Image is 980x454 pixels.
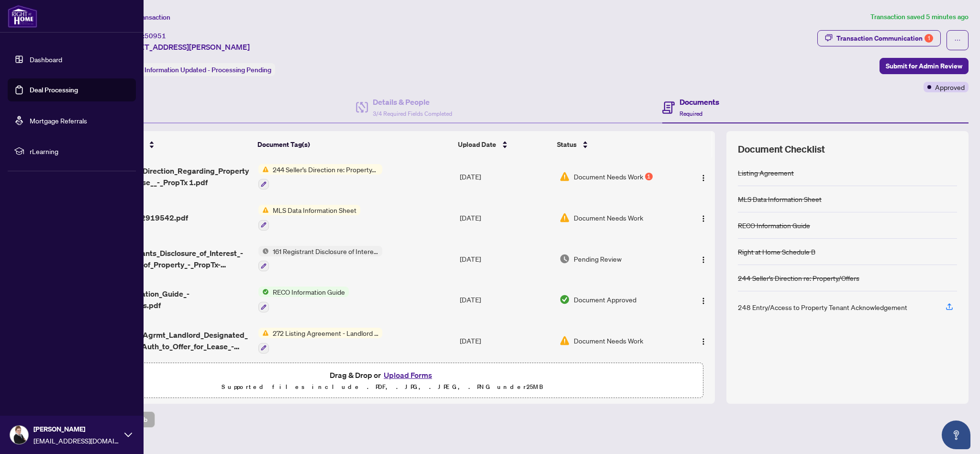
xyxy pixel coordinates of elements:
p: Supported files include .PDF, .JPG, .JPEG, .PNG under 25 MB [67,381,697,393]
button: Logo [696,333,711,348]
button: Status IconRECO Information Guide [258,287,349,312]
span: 50951 [145,32,166,40]
span: Submit for Admin Review [886,58,962,74]
div: 1 [924,34,933,43]
span: Drag & Drop or [330,369,435,381]
button: Open asap [942,421,970,449]
img: Profile Icon [10,426,28,444]
span: 3/4 Required Fields Completed [373,110,452,117]
img: Logo [700,215,707,222]
article: Transaction saved 5 minutes ago [870,11,969,22]
th: Upload Date [454,131,553,158]
button: Transaction Communication1 [817,30,941,46]
div: Listing Agreement [738,167,794,178]
img: Document Status [559,294,570,305]
img: Document Status [559,171,570,182]
span: Document Approved [574,294,636,305]
span: Document Needs Work [574,212,643,223]
th: (10) File Name [93,131,254,158]
img: logo [8,5,37,28]
button: Logo [696,169,711,184]
span: 161_Registrants_Disclosure_of_Interest_-_Disposition_of_Property_-_PropTx-[PERSON_NAME].pdf [98,247,251,270]
button: Status Icon272 Listing Agreement - Landlord Designated Representation Agreement Authority to Offe... [258,328,382,354]
img: Document Status [559,335,570,346]
span: 272_Listing_Agrmt_Landlord_Designated_Rep_Agrmt_Auth_to_Offer_for_Lease_-_PropTx-[PERSON_NAME].pdf [98,329,251,352]
img: Document Status [559,254,570,264]
button: Status Icon244 Seller’s Direction re: Property/Offers [258,164,382,190]
th: Document Tag(s) [254,131,454,158]
span: 161 Registrant Disclosure of Interest - Disposition ofProperty [269,246,382,256]
span: Approved [935,82,965,92]
td: [DATE] [456,320,556,361]
span: 244_Sellers_Direction_Regarding_Property_Offers__Lease__-_PropTx 1.pdf [98,165,251,188]
span: ellipsis [954,37,961,44]
span: Document Needs Work [574,171,643,182]
span: 272 Listing Agreement - Landlord Designated Representation Agreement Authority to Offer for Lease [269,328,382,338]
td: [DATE] [456,279,556,320]
span: View Transaction [119,13,170,22]
span: [PERSON_NAME] [33,424,120,434]
span: Information Updated - Processing Pending [145,66,271,74]
div: 248 Entry/Access to Property Tenant Acknowledgement [738,302,907,312]
div: RECO Information Guide [738,220,810,231]
span: Document Checklist [738,143,825,156]
img: Status Icon [258,328,269,338]
h4: Documents [679,96,719,108]
img: Status Icon [258,287,269,297]
span: MLS Data Information Sheet [269,205,360,215]
button: Logo [696,292,711,307]
span: Document Needs Work [574,335,643,346]
div: Transaction Communication [836,31,933,46]
th: Status [553,131,677,158]
span: Drag & Drop orUpload FormsSupported files include .PDF, .JPG, .JPEG, .PNG under25MB [62,363,703,399]
span: Upload Date [458,139,496,150]
button: Status Icon161 Registrant Disclosure of Interest - Disposition ofProperty [258,246,382,272]
span: rLearning [30,146,129,156]
div: 1 [645,173,653,180]
img: Document Status [559,212,570,223]
span: Pending Review [574,254,622,264]
div: 244 Seller’s Direction re: Property/Offers [738,273,859,283]
td: [DATE] [456,156,556,198]
button: Upload Forms [381,369,435,381]
span: [EMAIL_ADDRESS][DOMAIN_NAME] [33,435,120,446]
button: Logo [696,210,711,225]
h4: Details & People [373,96,452,108]
img: Logo [700,338,707,345]
span: Reco_Information_Guide_-_RECO_Forms.pdf [98,288,251,311]
td: [DATE] [456,238,556,279]
a: Dashboard [30,55,62,64]
span: 244 Seller’s Direction re: Property/Offers [269,164,382,175]
div: Status: [119,63,275,76]
span: Required [679,110,702,117]
button: Submit for Admin Review [880,58,969,74]
a: Mortgage Referrals [30,116,87,125]
img: Logo [700,256,707,264]
img: Status Icon [258,205,269,215]
button: Logo [696,251,711,266]
span: [STREET_ADDRESS][PERSON_NAME] [119,41,250,53]
a: Deal Processing [30,86,78,94]
img: Logo [700,174,707,182]
img: Logo [700,297,707,305]
img: Status Icon [258,164,269,175]
img: Status Icon [258,246,269,256]
div: Right at Home Schedule B [738,246,815,257]
div: MLS Data Information Sheet [738,194,822,204]
span: RECO Information Guide [269,287,349,297]
td: [DATE] [456,197,556,238]
button: Status IconMLS Data Information Sheet [258,205,360,231]
span: Status [557,139,577,150]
